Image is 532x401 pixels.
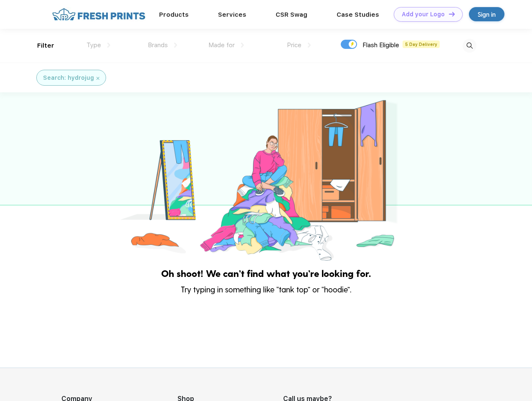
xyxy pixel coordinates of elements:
[469,7,504,21] a: Sign in
[159,11,189,18] a: Products
[148,41,168,49] span: Brands
[308,43,311,48] img: dropdown.png
[241,43,244,48] img: dropdown.png
[37,41,54,51] div: Filter
[402,11,445,18] div: Add your Logo
[463,39,476,53] img: desktop_search.svg
[449,12,455,16] img: DT
[107,43,110,48] img: dropdown.png
[362,41,399,49] span: Flash Eligible
[208,41,235,49] span: Made for
[174,43,177,48] img: dropdown.png
[478,10,496,19] div: Sign in
[43,74,94,82] div: Search: hydrojug
[86,41,101,49] span: Type
[96,77,99,80] img: filter_cancel.svg
[50,7,148,22] img: fo%20logo%202.webp
[403,41,440,48] span: 5 Day Delivery
[287,41,301,49] span: Price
